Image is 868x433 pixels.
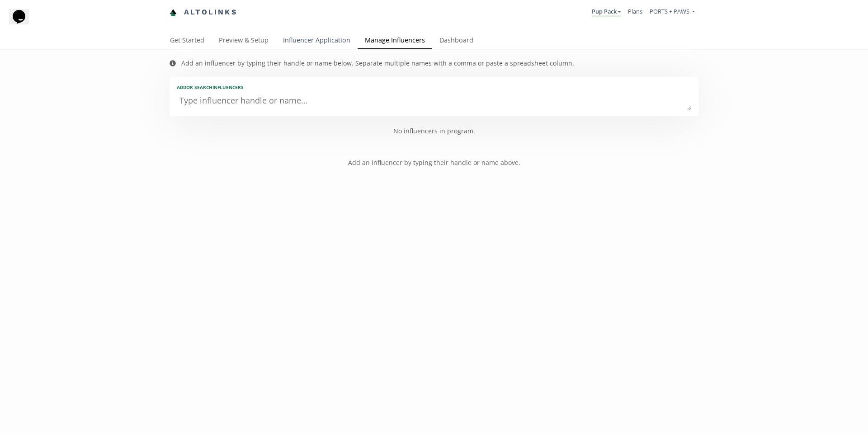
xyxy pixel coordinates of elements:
a: Get Started [163,32,212,50]
a: Manage Influencers [358,32,432,50]
a: Plans [628,7,642,15]
img: favicon-32x32.png [170,9,177,16]
a: Pup Pack [592,7,621,17]
div: No influencers in program. [170,119,698,197]
a: Dashboard [432,32,481,50]
div: Add an influencer by typing their handle or name above. [177,136,691,190]
div: Add an influencer by typing their handle or name below. Separate multiple names with a comma or p... [181,59,574,68]
div: Add or search INFLUENCERS [177,84,691,90]
span: PORTS + PAWS [650,7,689,15]
a: Altolinks [170,5,237,20]
iframe: chat widget [9,9,38,36]
a: Influencer Application [276,32,358,50]
a: Preview & Setup [212,32,276,50]
a: PORTS + PAWS [650,7,695,18]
